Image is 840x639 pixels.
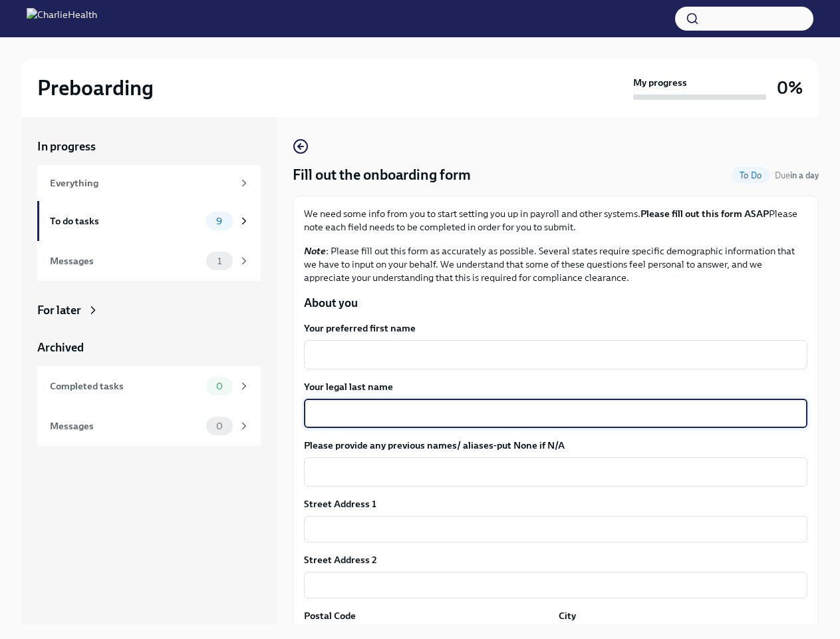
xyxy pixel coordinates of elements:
[50,254,201,268] div: Messages
[293,165,471,185] h4: Fill out the onboarding form
[37,302,81,318] div: For later
[304,321,807,335] label: Your preferred first name
[50,379,201,393] div: Completed tasks
[37,75,154,101] h2: Preboarding
[775,169,819,182] span: August 26th, 2025 06:00
[640,208,769,220] strong: Please fill out this form ASAP
[37,201,261,241] a: To do tasks9
[790,170,819,180] strong: in a day
[50,419,201,433] div: Messages
[775,170,819,180] span: Due
[304,207,807,234] p: We need some info from you to start setting you up in payroll and other systems. Please note each...
[50,176,233,190] div: Everything
[37,138,261,154] a: In progress
[304,609,356,622] label: Postal Code
[559,609,576,622] label: City
[37,406,261,446] a: Messages0
[304,553,377,566] label: Street Address 2
[304,439,807,452] label: Please provide any previous names/ aliases-put None if N/A
[37,366,261,406] a: Completed tasks0
[732,170,770,180] span: To Do
[208,421,231,431] span: 0
[633,76,687,89] strong: My progress
[37,165,261,201] a: Everything
[208,216,230,226] span: 9
[777,76,803,100] h3: 0%
[37,302,261,318] a: For later
[208,381,231,391] span: 0
[37,339,261,355] a: Archived
[210,256,229,266] span: 1
[304,295,807,311] p: About you
[304,245,326,257] strong: Note
[50,214,201,228] div: To do tasks
[27,8,97,29] img: CharlieHealth
[304,244,807,284] p: : Please fill out this form as accurately as possible. Several states require specific demographi...
[304,497,376,511] label: Street Address 1
[304,380,807,393] label: Your legal last name
[37,241,261,281] a: Messages1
